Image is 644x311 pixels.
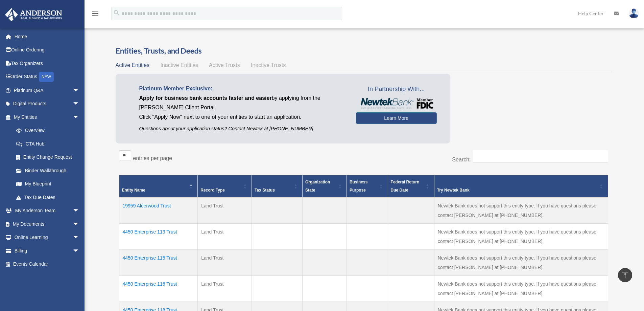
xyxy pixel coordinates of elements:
[9,124,83,137] a: Overview
[5,57,90,70] a: Tax Organizers
[452,157,471,162] label: Search:
[9,164,86,177] a: Binder Walkthrough
[255,188,275,193] span: Tax Status
[198,175,252,198] th: Record Type: Activate to sort
[356,112,437,124] a: Learn More
[119,224,198,250] td: 4450 Enterprise 113 Trust
[139,125,346,133] p: Questions about your application status? Contact Newtek at [PHONE_NUMBER]
[9,177,86,191] a: My Blueprint
[305,180,330,193] span: Organization State
[3,8,64,21] img: Anderson Advisors Platinum Portal
[119,250,198,276] td: 4450 Enterprise 115 Trust
[198,276,252,302] td: Land Trust
[139,112,346,122] p: Click "Apply Now" next to one of your entities to start an application.
[5,244,90,258] a: Billingarrow_drop_down
[91,9,99,18] i: menu
[347,175,388,198] th: Business Purpose: Activate to sort
[434,175,608,198] th: Try Newtek Bank : Activate to sort
[5,84,90,97] a: Platinum Q&Aarrow_drop_down
[434,276,608,302] td: Newtek Bank does not support this entity type. If you have questions please contact [PERSON_NAME]...
[437,186,598,194] div: Try Newtek Bank
[5,110,86,124] a: My Entitiesarrow_drop_down
[356,84,437,95] span: In Partnership With...
[133,155,172,161] label: entries per page
[91,12,99,18] a: menu
[5,231,90,244] a: Online Learningarrow_drop_down
[621,271,629,279] i: vertical_align_top
[5,204,90,218] a: My Anderson Teamarrow_drop_down
[73,231,86,245] span: arrow_drop_down
[303,175,347,198] th: Organization State: Activate to sort
[116,46,612,56] h3: Entities, Trusts, and Deeds
[113,9,120,17] i: search
[388,175,434,198] th: Federal Return Due Date: Activate to sort
[629,8,639,18] img: User Pic
[198,197,252,224] td: Land Trust
[434,250,608,276] td: Newtek Bank does not support this entity type. If you have questions please contact [PERSON_NAME]...
[251,62,286,68] span: Inactive Trusts
[119,175,198,198] th: Entity Name: Activate to invert sorting
[359,98,433,109] img: NewtekBankLogoSM.png
[434,197,608,224] td: Newtek Bank does not support this entity type. If you have questions please contact [PERSON_NAME]...
[200,188,225,193] span: Record Type
[9,191,86,204] a: Tax Due Dates
[5,217,90,231] a: My Documentsarrow_drop_down
[434,224,608,250] td: Newtek Bank does not support this entity type. If you have questions please contact [PERSON_NAME]...
[5,97,90,111] a: Digital Productsarrow_drop_down
[73,110,86,124] span: arrow_drop_down
[116,62,149,68] span: Active Entities
[73,97,86,111] span: arrow_drop_down
[73,204,86,218] span: arrow_drop_down
[139,93,346,112] p: by applying from the [PERSON_NAME] Client Portal.
[73,217,86,231] span: arrow_drop_down
[252,175,303,198] th: Tax Status: Activate to sort
[209,62,240,68] span: Active Trusts
[73,244,86,258] span: arrow_drop_down
[122,188,145,193] span: Entity Name
[139,95,272,101] span: Apply for business bank accounts faster and easier
[391,180,420,193] span: Federal Return Due Date
[9,151,86,164] a: Entity Change Request
[198,224,252,250] td: Land Trust
[5,30,90,43] a: Home
[119,197,198,224] td: 19959 Alderwood Trust
[5,70,90,84] a: Order StatusNEW
[5,43,90,57] a: Online Ordering
[73,84,86,97] span: arrow_drop_down
[160,62,198,68] span: Inactive Entities
[39,72,54,82] div: NEW
[9,137,86,151] a: CTA Hub
[5,258,90,271] a: Events Calendar
[198,250,252,276] td: Land Trust
[119,276,198,302] td: 4450 Enterprise 116 Trust
[350,180,367,193] span: Business Purpose
[139,84,346,93] p: Platinum Member Exclusive:
[618,268,632,282] a: vertical_align_top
